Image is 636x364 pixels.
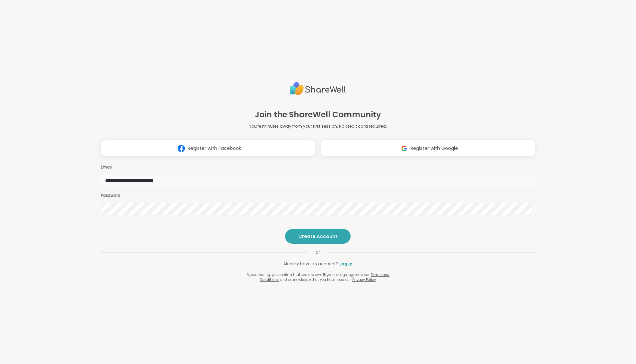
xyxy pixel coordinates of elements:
p: You're minutes away from your first session. No credit card required. [249,123,387,129]
h3: Email [101,165,535,170]
img: ShareWell Logo [290,79,346,98]
a: Terms and Conditions [260,272,390,282]
h3: Password [101,193,535,198]
span: Already have an account? [283,261,338,267]
a: Privacy Policy [352,277,376,282]
button: Register with Google [321,140,535,157]
button: Create Account [285,229,351,244]
a: Log in [339,261,353,267]
h1: Join the ShareWell Community [255,109,381,121]
span: Register with Facebook [188,145,241,152]
span: Register with Google [410,145,458,152]
img: ShareWell Logomark [175,142,188,155]
span: Create Account [298,233,337,240]
img: ShareWell Logomark [398,142,410,155]
button: Register with Facebook [101,140,315,157]
span: or [308,249,328,256]
span: and acknowledge that you have read our [280,277,351,282]
span: By continuing, you confirm that you are over 18 years of age, agree to our [246,272,370,277]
